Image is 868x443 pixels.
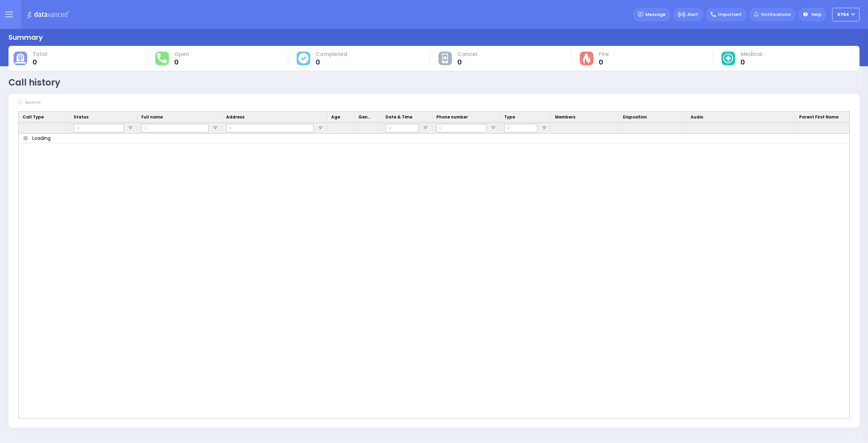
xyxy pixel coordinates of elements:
[687,11,698,18] span: Alert
[128,125,133,131] button: Open Filter Menu
[226,124,314,132] input: Address Filter Input
[23,96,124,109] input: Search
[623,114,647,120] span: Disposition
[174,51,189,58] span: Open
[718,11,742,18] span: Important
[8,76,60,89] div: Call history
[811,11,822,18] span: Help
[799,114,839,120] span: Parent First Name
[555,114,575,120] span: Members
[316,59,347,66] span: 0
[27,10,72,19] img: Logo
[691,114,703,120] span: Audio
[504,124,537,132] input: Type Filter Input
[645,11,666,18] span: Message
[761,11,791,18] span: Notifications
[74,124,124,132] input: Status Filter Input
[298,53,309,63] img: cause-cover.svg
[157,53,166,63] img: total-response.svg
[226,114,244,120] span: Address
[174,59,189,66] span: 0
[318,125,323,131] button: Open Filter Menu
[741,51,762,58] span: Medical
[832,8,860,21] button: Ky54
[436,114,468,120] span: Phone number
[386,114,412,120] span: Date & Time
[33,51,47,58] span: Total
[33,59,47,66] span: 0
[837,12,849,18] span: Ky54
[491,125,496,131] button: Open Filter Menu
[8,32,43,42] div: Summary
[316,51,347,58] span: Completed
[723,53,733,63] img: medical-cause.svg
[541,125,547,131] button: Open Filter Menu
[504,114,515,120] span: Type
[638,12,643,17] img: message.svg
[23,114,44,120] span: Call Type
[436,124,487,132] input: Phone number Filter Input
[331,114,340,120] span: Age
[423,125,428,131] button: Open Filter Menu
[599,51,609,58] span: Fire
[15,53,26,63] img: total-cause.svg
[583,53,590,64] img: fire-cause.svg
[741,59,762,66] span: 0
[599,59,609,66] span: 0
[457,51,477,58] span: Cancel
[74,114,88,120] span: Status
[358,114,372,120] span: Gender
[141,114,163,120] span: Full name
[32,135,51,142] span: Loading
[141,124,209,132] input: Full name Filter Input
[457,59,477,66] span: 0
[386,124,419,132] input: Date & Time Filter Input
[442,53,448,63] img: other-cause.svg
[213,125,218,131] button: Open Filter Menu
